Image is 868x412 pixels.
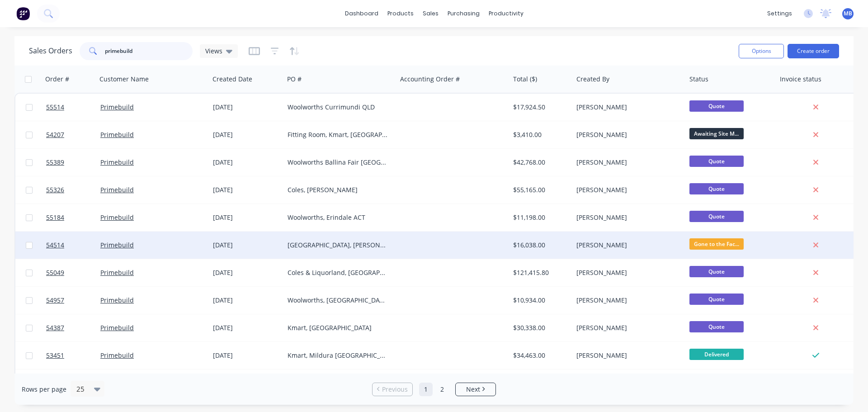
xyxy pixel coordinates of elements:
[46,268,64,277] span: 55049
[29,47,72,55] h1: Sales Orders
[288,185,388,194] div: Coles, [PERSON_NAME]
[22,385,66,394] span: Rows per page
[382,385,408,394] span: Previous
[513,130,566,139] div: $3,410.00
[100,268,134,277] a: Primebuild
[100,103,134,111] a: Primebuild
[100,296,134,304] a: Primebuild
[513,241,566,250] div: $16,038.00
[788,44,839,58] button: Create order
[689,156,744,167] span: Quote
[46,323,64,332] span: 54387
[513,158,566,167] div: $42,768.00
[456,385,495,394] a: Next page
[46,259,100,286] a: 55049
[16,7,30,20] img: Factory
[100,130,134,139] a: Primebuild
[576,323,677,332] div: [PERSON_NAME]
[213,130,280,139] div: [DATE]
[689,183,744,194] span: Quote
[213,158,280,167] div: [DATE]
[689,75,708,84] div: Status
[213,323,280,332] div: [DATE]
[780,75,821,84] div: Invoice status
[373,385,412,394] a: Previous page
[689,294,744,305] span: Quote
[46,296,64,305] span: 54957
[100,213,134,222] a: Primebuild
[763,7,797,20] div: settings
[46,342,100,369] a: 53451
[400,75,460,84] div: Accounting Order #
[576,351,677,360] div: [PERSON_NAME]
[46,287,100,314] a: 54957
[513,103,566,112] div: $17,924.50
[45,75,69,84] div: Order #
[288,158,388,167] div: Woolworths Ballina Fair [GEOGRAPHIC_DATA]
[689,100,744,112] span: Quote
[213,185,280,194] div: [DATE]
[288,323,388,332] div: Kmart, [GEOGRAPHIC_DATA]
[213,213,280,222] div: [DATE]
[46,241,64,250] span: 54514
[100,185,134,194] a: Primebuild
[212,75,252,84] div: Created Date
[689,128,744,139] span: Awaiting Site M...
[443,7,484,20] div: purchasing
[513,296,566,305] div: $10,934.00
[340,7,383,20] a: dashboard
[213,241,280,250] div: [DATE]
[46,103,64,112] span: 55514
[513,75,537,84] div: Total ($)
[689,349,744,360] span: Delivered
[435,383,449,396] a: Page 2
[46,204,100,231] a: 55184
[288,351,388,360] div: Kmart, Mildura [GEOGRAPHIC_DATA]
[100,158,134,166] a: Primebuild
[576,158,677,167] div: [PERSON_NAME]
[513,213,566,222] div: $11,198.00
[287,75,302,84] div: PO #
[576,130,677,139] div: [PERSON_NAME]
[46,149,100,176] a: 55389
[99,75,149,84] div: Customer Name
[383,7,418,20] div: products
[100,241,134,249] a: Primebuild
[739,44,784,58] button: Options
[46,185,64,194] span: 55326
[576,296,677,305] div: [PERSON_NAME]
[46,232,100,259] a: 54514
[689,238,744,250] span: Gone to the Fac...
[368,383,500,396] ul: Pagination
[576,75,609,84] div: Created By
[46,121,100,148] a: 54207
[689,321,744,332] span: Quote
[513,268,566,277] div: $121,415.80
[418,7,443,20] div: sales
[576,185,677,194] div: [PERSON_NAME]
[105,42,193,60] input: Search...
[100,351,134,360] a: Primebuild
[576,268,677,277] div: [PERSON_NAME]
[513,185,566,194] div: $55,165.00
[288,103,388,112] div: Woolworths Currimundi QLD
[46,314,100,341] a: 54387
[844,9,852,18] span: MB
[46,94,100,121] a: 55514
[419,383,433,396] a: Page 1 is your current page
[576,241,677,250] div: [PERSON_NAME]
[46,369,100,397] a: 53934
[466,385,480,394] span: Next
[288,213,388,222] div: Woolworths, Erindale ACT
[576,213,677,222] div: [PERSON_NAME]
[205,46,222,56] span: Views
[100,323,134,332] a: Primebuild
[46,351,64,360] span: 53451
[513,351,566,360] div: $34,463.00
[213,103,280,112] div: [DATE]
[213,351,280,360] div: [DATE]
[213,268,280,277] div: [DATE]
[288,268,388,277] div: Coles & Liquorland, [GEOGRAPHIC_DATA] [GEOGRAPHIC_DATA]
[288,241,388,250] div: [GEOGRAPHIC_DATA], [PERSON_NAME][GEOGRAPHIC_DATA]
[46,158,64,167] span: 55389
